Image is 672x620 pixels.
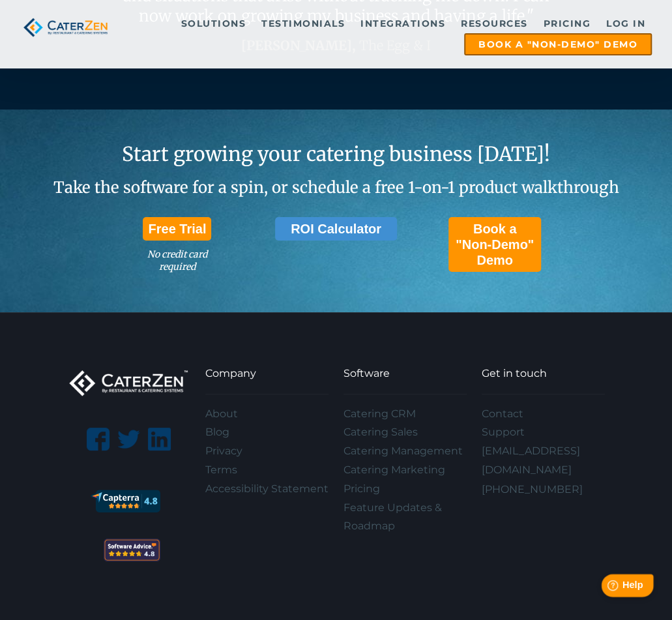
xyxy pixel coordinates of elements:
[205,442,329,461] a: Privacy
[205,423,329,442] a: Blog
[205,405,329,499] div: Navigation Menu
[205,367,256,379] span: Company
[275,217,397,241] a: ROI Calculator
[20,14,111,41] img: caterzen
[255,14,351,33] a: Testimonials
[343,423,467,442] a: Catering Sales
[147,248,207,273] em: No credit card required
[205,405,329,424] a: About
[354,14,452,33] a: Integrations
[482,405,605,424] a: Contact
[343,405,467,537] div: Navigation Menu
[175,14,253,33] a: Solutions
[343,405,467,424] a: Catering CRM
[117,428,140,450] img: twitter-logo-silhouette.png
[464,33,652,55] a: Book a "Non-Demo" Demo
[143,217,211,241] a: Free Trial
[67,364,190,402] img: caterzen-logo-white-transparent
[53,177,619,198] span: Take the software for a spin, or schedule a free 1-on-1 product walkthrough
[205,480,329,499] a: Accessibility Statement
[482,483,583,495] a: [PHONE_NUMBER]
[482,367,547,379] span: Get in touch
[148,428,171,450] img: linkedin-logo.png
[343,442,467,461] a: Catering Management
[343,367,390,379] span: Software
[343,499,467,537] a: Feature Updates & Roadmap
[91,490,160,512] img: catering software reviews
[556,569,658,606] iframe: Help widget launcher
[537,14,598,33] a: Pricing
[343,480,467,499] a: Pricing
[343,461,467,480] a: Catering Marketing
[87,428,110,450] img: facebook-logo.png
[128,14,652,55] div: Navigation Menu
[600,14,652,33] a: Log in
[482,423,605,442] a: Support
[104,539,160,561] img: 2f292e5e-fb25-4ed3-a5c2-a6d200b6205d
[482,405,605,480] div: Navigation Menu
[448,217,542,272] a: Book a "Non-Demo" Demo
[454,14,534,33] a: Resources
[482,442,605,480] a: [EMAIL_ADDRESS][DOMAIN_NAME]
[122,141,550,166] span: Start growing your catering business [DATE]!
[205,461,329,480] a: Terms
